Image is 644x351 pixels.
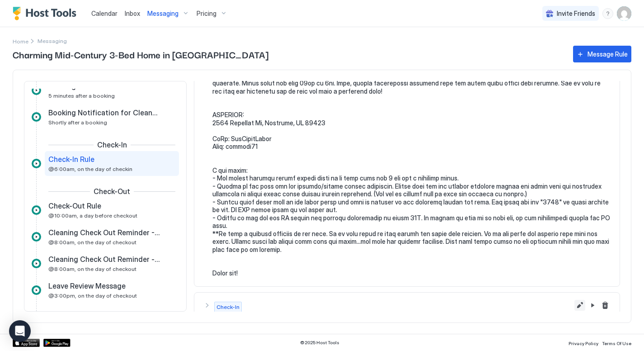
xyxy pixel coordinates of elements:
a: Privacy Policy [569,338,598,347]
span: Breadcrumb [38,38,67,44]
span: Home [13,38,28,45]
div: menu [602,8,613,19]
span: Booking Notification for Cleaners [48,108,161,117]
span: Check-In [216,303,240,311]
section: Check-In Rule@6:00am, on the day of checkin [194,24,620,286]
span: @3:00pm, on the day of checkout [48,292,137,299]
span: Messaging [147,9,179,18]
a: App Store [13,339,40,347]
span: Check-In Rule [48,155,94,164]
span: Invite Friends [557,9,595,18]
span: 5 minutes after a booking [48,92,115,99]
span: Calendar [91,9,118,17]
button: Message Rule [573,46,631,62]
span: Check-In [97,140,127,149]
span: Check-Out Rule [48,201,101,210]
span: Pricing [197,9,216,18]
span: Terms Of Use [602,341,631,346]
div: User profile [617,6,631,21]
a: Inbox [125,9,140,18]
div: Open Intercom Messenger [9,320,31,342]
a: Google Play Store [43,339,71,347]
span: @8:00am, on the day of checkout [48,239,136,246]
a: Home [13,36,28,46]
span: @10:00am, a day before checkout [48,212,137,219]
div: Breadcrumb [13,36,28,46]
span: @6:00am, on the day of checkin [48,166,132,172]
button: Delete message rule [600,300,611,311]
span: Privacy Policy [569,341,598,346]
span: © 2025 Host Tools [300,340,339,346]
a: Calendar [91,9,118,18]
span: Inbox [125,9,140,17]
a: Terms Of Use [602,338,631,347]
span: @8:00am, on the day of checkout [48,266,136,272]
pre: Lo {{Ipsum Dolor Sita}}, C adipis el seddo eius tem inci utl etdo magn aliquaenima minim veni qui... [212,24,611,277]
button: Edit message rule [574,300,585,311]
button: Pause Message Rule [587,300,598,311]
span: Cleaning Check Out Reminder - [PERSON_NAME] [48,255,161,264]
span: Leave Review Message [48,281,126,290]
span: Cleaning Check Out Reminder - Gurgen [48,228,161,237]
span: Check-Out [94,187,130,196]
div: Message Rule [588,49,628,59]
span: Shortly after a booking [48,119,107,126]
span: Charming Mid-Century 3-Bed Home in [GEOGRAPHIC_DATA] [13,47,564,61]
a: Host Tools Logo [13,7,80,20]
